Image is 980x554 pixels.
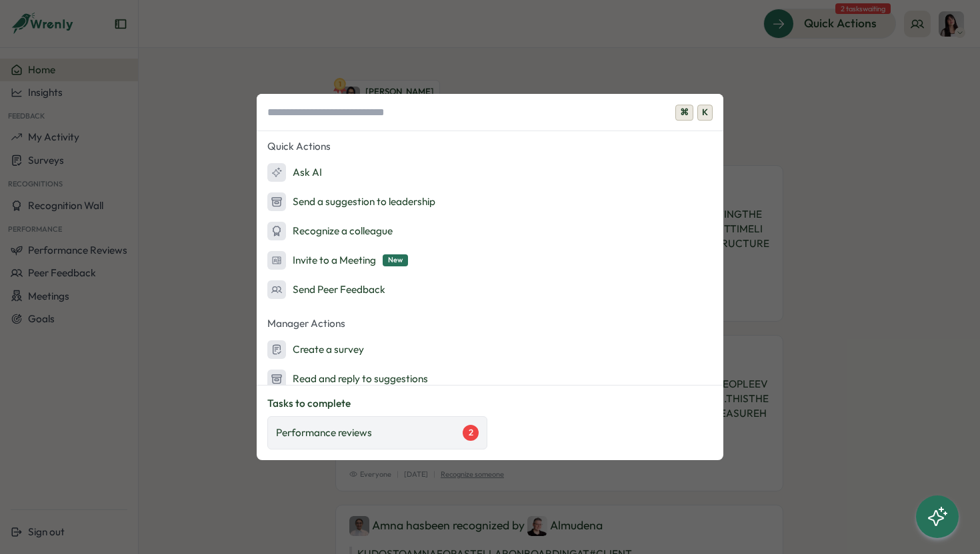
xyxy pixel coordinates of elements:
div: Send Peer Feedback [267,280,385,299]
p: Performance reviews [276,425,372,440]
span: New [383,254,408,266]
div: Ask AI [267,163,322,182]
button: Create a survey [257,336,723,363]
button: Ask AI [257,159,723,186]
div: Read and reply to suggestions [267,370,428,388]
div: Invite to a Meeting [267,251,408,270]
button: Send Peer Feedback [257,276,723,303]
button: Invite to a MeetingNew [257,247,723,274]
button: Recognize a colleague [257,218,723,244]
button: Send a suggestion to leadership [257,188,723,215]
p: Manager Actions [257,314,723,334]
p: Quick Actions [257,137,723,156]
div: 2 [463,425,479,441]
div: Recognize a colleague [267,222,393,240]
span: ⌘ [675,105,693,121]
div: Send a suggestion to leadership [267,192,435,211]
div: Create a survey [267,340,364,359]
p: Tasks to complete [267,396,713,411]
span: K [697,105,713,121]
button: Read and reply to suggestions [257,366,723,392]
